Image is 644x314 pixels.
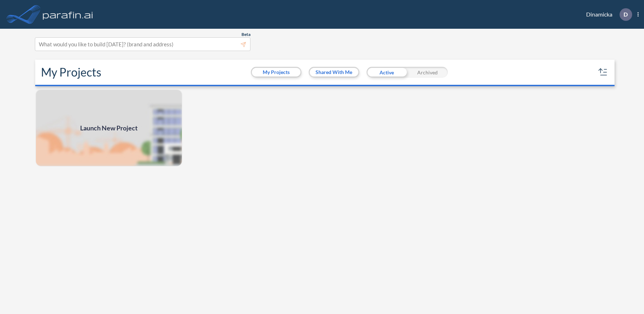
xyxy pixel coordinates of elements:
div: Archived [407,67,448,78]
button: My Projects [252,68,300,77]
div: Dinamicka [575,8,639,21]
img: add [35,89,183,167]
a: Launch New Project [35,89,183,167]
img: logo [41,7,95,22]
span: Beta [241,32,250,37]
div: Active [367,67,407,78]
h2: My Projects [41,65,101,79]
span: Launch New Project [80,123,138,133]
button: Shared With Me [310,68,358,77]
button: sort [597,66,609,78]
p: D [624,11,628,18]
